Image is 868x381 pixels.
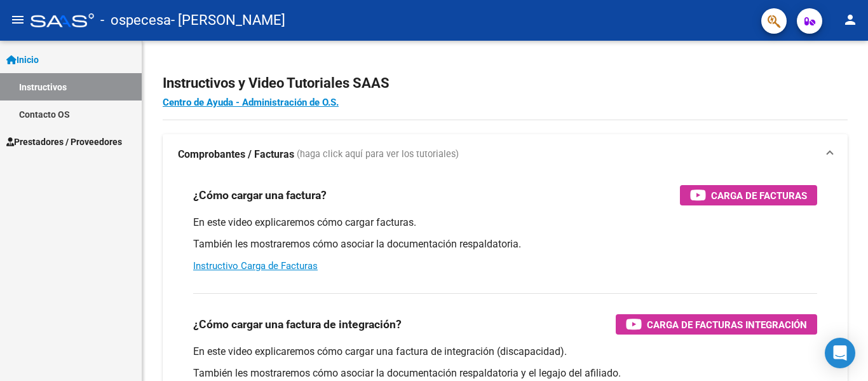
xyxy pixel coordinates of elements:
a: Instructivo Carga de Facturas [193,260,318,272]
strong: Comprobantes / Facturas [178,148,294,162]
span: Carga de Facturas Integración [647,317,807,333]
p: También les mostraremos cómo asociar la documentación respaldatoria y el legajo del afiliado. [193,366,817,380]
span: Inicio [6,53,39,67]
mat-icon: person [843,12,858,27]
h3: ¿Cómo cargar una factura? [193,186,327,204]
span: - [PERSON_NAME] [171,6,285,34]
mat-icon: menu [10,12,25,27]
a: Centro de Ayuda - Administración de O.S. [163,97,339,108]
p: En este video explicaremos cómo cargar facturas. [193,216,817,230]
p: En este video explicaremos cómo cargar una factura de integración (discapacidad). [193,345,817,359]
mat-expansion-panel-header: Comprobantes / Facturas (haga click aquí para ver los tutoriales) [163,134,848,175]
span: Carga de Facturas [711,188,807,204]
button: Carga de Facturas Integración [616,314,817,335]
p: También les mostraremos cómo asociar la documentación respaldatoria. [193,237,817,251]
h2: Instructivos y Video Tutoriales SAAS [163,71,848,95]
button: Carga de Facturas [680,185,817,205]
h3: ¿Cómo cargar una factura de integración? [193,315,402,333]
div: Open Intercom Messenger [825,338,855,368]
span: (haga click aquí para ver los tutoriales) [297,148,459,162]
span: Prestadores / Proveedores [6,135,122,149]
span: - ospecesa [100,6,171,34]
